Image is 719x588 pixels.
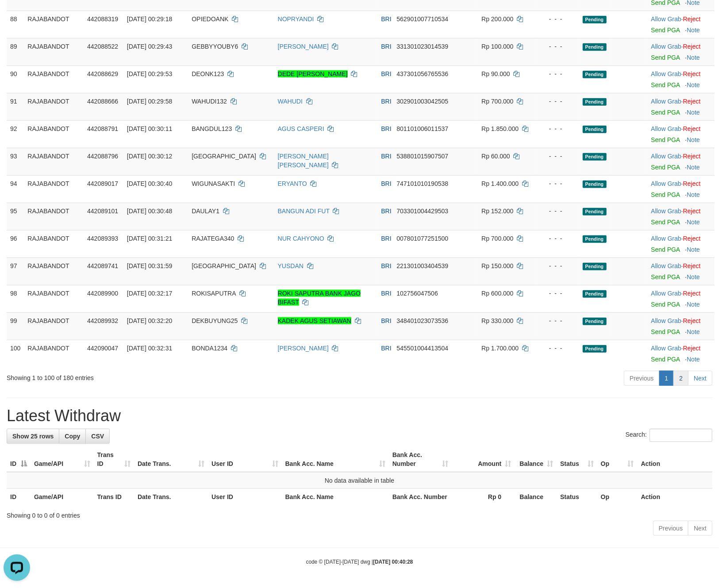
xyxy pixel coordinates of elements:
[481,70,510,77] span: Rp 90.000
[683,98,701,105] a: Reject
[583,43,607,51] span: Pending
[651,43,683,50] span: ·
[683,290,701,297] a: Reject
[583,235,607,243] span: Pending
[651,43,681,50] a: Allow Grab
[192,208,219,215] span: DAULAY1
[651,98,683,105] span: ·
[192,345,227,352] span: BONDA1234
[396,290,438,297] span: Copy 102756047506 to clipboard
[651,219,680,226] a: Send PGA
[192,262,256,269] span: [GEOGRAPHIC_DATA]
[583,263,607,270] span: Pending
[651,180,681,187] a: Allow Grab
[192,125,232,132] span: BANGDUL123
[192,15,228,23] span: OPIEDOANK
[278,235,324,242] a: NUR CAHYONO
[597,447,638,472] th: Op: activate to sort column ascending
[647,312,715,340] td: ·
[24,11,84,38] td: RAJABANDOT
[683,43,701,50] a: Reject
[651,301,680,308] a: Send PGA
[127,43,172,50] span: [DATE] 00:29:43
[7,230,24,257] td: 96
[583,16,607,23] span: Pending
[481,290,513,297] span: Rp 600.000
[396,153,448,160] span: Copy 538801015907507 to clipboard
[687,328,700,335] a: Note
[7,120,24,148] td: 92
[541,124,575,133] div: - - -
[278,15,314,23] a: NOPRYANDI
[87,290,118,297] span: 442089900
[87,15,118,23] span: 442088319
[7,38,24,65] td: 89
[87,345,118,352] span: 442090047
[7,312,24,340] td: 99
[647,340,715,367] td: ·
[683,70,701,77] a: Reject
[541,15,575,23] div: - - -
[481,125,519,132] span: Rp 1.850.000
[24,230,84,257] td: RAJABANDOT
[396,70,448,77] span: Copy 437301056765536 to clipboard
[192,153,256,160] span: [GEOGRAPHIC_DATA]
[7,489,31,505] th: ID
[651,54,680,61] a: Send PGA
[683,125,701,132] a: Reject
[396,125,448,132] span: Copy 801101006011537 to clipboard
[683,180,701,187] a: Reject
[651,15,681,23] a: Allow Grab
[687,81,700,88] a: Note
[278,208,330,215] a: BANGUN ADI FUT
[683,153,701,160] a: Reject
[687,219,700,226] a: Note
[87,43,118,50] span: 442088522
[651,356,680,363] a: Send PGA
[306,559,413,565] small: code © [DATE]-[DATE] dwg |
[278,262,304,269] a: YUSDAN
[127,98,172,105] span: [DATE] 00:29:58
[583,318,607,325] span: Pending
[381,290,391,297] span: BRI
[673,371,688,386] a: 2
[278,290,361,306] a: ROKI SAPUTRA BANK JAGO BIFAST
[557,447,597,472] th: Status: activate to sort column ascending
[583,208,607,215] span: Pending
[24,175,84,203] td: RAJABANDOT
[94,489,134,505] th: Trans ID
[541,42,575,51] div: - - -
[583,153,607,161] span: Pending
[91,433,104,440] span: CSV
[65,433,80,440] span: Copy
[24,340,84,367] td: RAJABANDOT
[381,345,391,352] span: BRI
[651,153,681,160] a: Allow Grab
[85,429,110,444] a: CSV
[381,317,391,324] span: BRI
[7,447,31,472] th: ID: activate to sort column descending
[7,11,24,38] td: 88
[481,345,519,352] span: Rp 1.700.000
[278,70,348,77] a: DEDE [PERSON_NAME]
[7,370,293,382] div: Showing 1 to 100 of 180 entries
[87,235,118,242] span: 442089393
[647,230,715,257] td: ·
[192,290,236,297] span: ROKISAPUTRA
[208,489,282,505] th: User ID
[396,262,448,269] span: Copy 221301003404539 to clipboard
[653,521,688,536] a: Previous
[626,429,712,442] label: Search:
[541,289,575,298] div: - - -
[7,407,712,425] h1: Latest Withdraw
[127,235,172,242] span: [DATE] 00:31:21
[282,489,389,505] th: Bank Acc. Name
[381,70,391,77] span: BRI
[7,507,712,520] div: Showing 0 to 0 of 0 entries
[647,285,715,312] td: ·
[541,261,575,270] div: - - -
[396,235,448,242] span: Copy 007801077251500 to clipboard
[651,262,683,269] span: ·
[127,317,172,324] span: [DATE] 00:32:20
[208,447,282,472] th: User ID: activate to sort column ascending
